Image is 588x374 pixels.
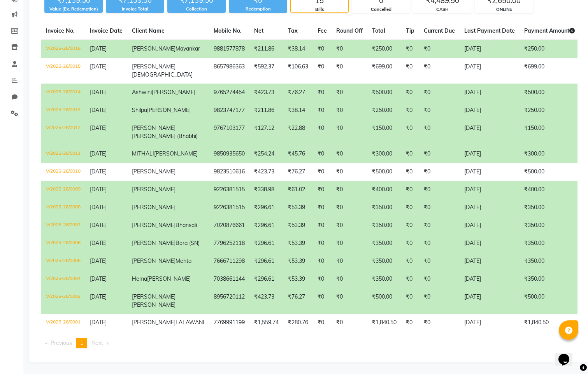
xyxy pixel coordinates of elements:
td: ₹0 [332,40,367,58]
span: Bora (SN) [176,239,200,246]
td: ₹0 [313,145,332,163]
td: ₹0 [419,234,460,252]
td: ₹76.27 [283,163,313,181]
td: ₹350.00 [367,234,401,252]
span: Total [372,27,385,34]
div: Invoice Total [106,6,164,12]
td: ₹0 [401,163,419,181]
span: MITHALI [132,150,154,157]
td: ₹350.00 [520,234,579,252]
td: ₹699.00 [520,58,579,84]
td: ₹211.86 [249,101,283,119]
td: V/2025-26/0006 [41,234,85,252]
span: [PERSON_NAME] [132,63,176,70]
td: V/2025-26/0001 [41,314,85,332]
td: ₹0 [401,217,419,234]
td: ₹53.39 [283,217,313,234]
span: Shilpa [132,107,147,114]
div: Collection [167,6,226,12]
td: ₹296.61 [249,234,283,252]
span: [DATE] [90,150,107,157]
td: 7769991199 [209,314,249,332]
td: ₹0 [419,314,460,332]
span: [PERSON_NAME] [132,257,176,264]
td: [DATE] [460,58,520,84]
span: [DATE] [90,89,107,96]
td: ₹0 [332,119,367,145]
div: Cancelled [352,6,410,13]
td: ₹0 [401,119,419,145]
td: ₹22.88 [283,119,313,145]
td: ₹350.00 [367,199,401,217]
span: Current Due [424,27,455,34]
span: [DATE] [90,107,107,114]
td: ₹106.63 [283,58,313,84]
span: [PERSON_NAME] [152,89,195,96]
td: [DATE] [460,181,520,199]
td: ₹699.00 [367,58,401,84]
td: [DATE] [460,40,520,58]
span: [DATE] [90,186,107,193]
td: 9226381515 [209,199,249,217]
span: Ashwini [132,89,152,96]
td: ₹350.00 [520,270,579,288]
td: ₹38.14 [283,40,313,58]
td: ₹0 [313,101,332,119]
span: [DATE] [90,204,107,211]
td: ₹45.76 [283,145,313,163]
td: ₹0 [332,84,367,101]
td: ₹61.02 [283,181,313,199]
span: [PERSON_NAME] [132,301,176,308]
span: [PERSON_NAME] [132,45,176,52]
span: Net [254,27,263,34]
td: 9850935650 [209,145,249,163]
td: 7796252118 [209,234,249,252]
span: [PERSON_NAME] [132,222,176,229]
td: ₹250.00 [367,101,401,119]
td: ₹53.39 [283,234,313,252]
span: [PERSON_NAME] [154,150,198,157]
td: 9226381515 [209,181,249,199]
td: ₹250.00 [367,40,401,58]
td: ₹350.00 [367,252,401,270]
span: [PERSON_NAME] (Bhabhi) [132,133,198,140]
td: ₹0 [332,58,367,84]
td: ₹0 [401,199,419,217]
span: Fee [318,27,327,34]
td: ₹500.00 [520,288,579,314]
td: 9765274454 [209,84,249,101]
td: ₹0 [419,84,460,101]
td: ₹0 [313,163,332,181]
td: ₹1,840.50 [367,314,401,332]
td: [DATE] [460,199,520,217]
td: ₹592.37 [249,58,283,84]
div: Redemption [229,6,287,12]
td: ₹0 [332,101,367,119]
span: Tax [288,27,298,34]
td: ₹350.00 [367,217,401,234]
td: ₹76.27 [283,84,313,101]
td: [DATE] [460,270,520,288]
td: ₹150.00 [520,119,579,145]
span: [DATE] [90,124,107,131]
td: ₹0 [313,58,332,84]
span: Bhansali [176,222,197,229]
td: 9881577878 [209,40,249,58]
span: [DATE] [90,275,107,282]
td: ₹0 [313,119,332,145]
td: ₹300.00 [367,145,401,163]
td: ₹423.73 [249,288,283,314]
span: [DATE] [90,239,107,246]
td: ₹127.12 [249,119,283,145]
span: Invoice No. [46,27,75,34]
span: LALAWANI [176,319,204,326]
td: [DATE] [460,119,520,145]
td: V/2025-26/0013 [41,101,85,119]
td: ₹0 [313,314,332,332]
td: ₹400.00 [520,181,579,199]
span: [PERSON_NAME] [132,124,176,131]
td: ₹0 [419,252,460,270]
td: ₹350.00 [520,217,579,234]
td: ₹0 [313,270,332,288]
td: ₹500.00 [367,288,401,314]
